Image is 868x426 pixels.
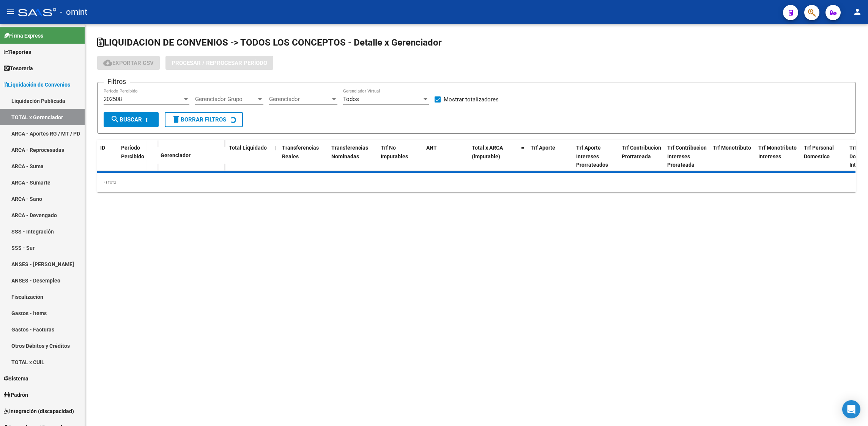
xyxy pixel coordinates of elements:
span: Padrón [4,391,28,399]
span: Trf Aporte [531,145,555,151]
datatable-header-cell: Trf No Imputables [378,140,423,173]
span: Liquidación de Convenios [4,80,70,89]
span: Sistema [4,374,28,383]
span: Trf Aporte Intereses Prorrateados [576,145,608,168]
span: Transferencias Nominadas [331,145,368,159]
div: 0 total [97,173,856,192]
span: Borrar Filtros [172,116,226,123]
datatable-header-cell: | [271,140,279,173]
span: Trf Personal Domestico [804,145,834,159]
span: Mostrar totalizadores [444,95,499,104]
mat-icon: search [110,115,120,124]
datatable-header-cell: Total x ARCA (imputable) [469,140,518,173]
span: 202508 [104,96,122,103]
span: Trf Monotributo Intereses [758,145,797,159]
datatable-header-cell: Trf Contribucion Intereses Prorateada [664,140,710,173]
span: Exportar CSV [103,60,154,66]
button: Exportar CSV [97,56,160,70]
span: Gerenciador [161,152,191,158]
span: Transferencias Reales [282,145,319,159]
datatable-header-cell: = [518,140,528,173]
datatable-header-cell: Transferencias Reales [279,140,328,173]
datatable-header-cell: Gerenciador [158,147,226,164]
span: Gerenciador [269,96,331,103]
button: Procesar / Reprocesar período [165,56,273,70]
span: Total Liquidado [229,145,267,151]
span: Tesorería [4,64,33,73]
mat-icon: cloud_download [103,58,112,67]
span: Reportes [4,48,31,56]
datatable-header-cell: ANT [423,140,469,173]
span: Total x ARCA (imputable) [472,145,503,159]
span: - omint [60,4,87,21]
h3: Filtros [104,76,130,87]
datatable-header-cell: Trf Aporte Intereses Prorrateados [573,140,619,173]
datatable-header-cell: Trf Contribucion Prorrateada [619,140,664,173]
span: Todos [343,96,359,103]
span: Gerenciador Grupo [195,96,257,103]
mat-icon: delete [172,115,181,124]
span: Trf Contribucion Prorrateada [622,145,661,159]
datatable-header-cell: Trf Personal Domestico [801,140,846,173]
datatable-header-cell: Transferencias Nominadas [328,140,378,173]
span: ANT [426,145,437,151]
mat-icon: menu [6,7,15,16]
datatable-header-cell: Trf Monotributo [710,140,755,173]
datatable-header-cell: ID [97,140,118,172]
span: Período Percibido [121,145,144,159]
span: Integración (discapacidad) [4,407,74,415]
div: Open Intercom Messenger [842,400,860,418]
datatable-header-cell: Total Liquidado [226,140,271,173]
span: Trf Contribucion Intereses Prorateada [667,145,707,168]
datatable-header-cell: Trf Aporte [528,140,573,173]
button: Borrar Filtros [165,112,243,127]
datatable-header-cell: Período Percibido [118,140,147,172]
mat-icon: person [853,7,862,16]
span: LIQUIDACION DE CONVENIOS -> TODOS LOS CONCEPTOS - Detalle x Gerenciador [97,37,442,48]
button: Buscar [104,112,159,127]
span: | [274,145,276,151]
span: = [521,145,524,151]
span: Firma Express [4,32,43,40]
datatable-header-cell: Trf Monotributo Intereses [755,140,801,173]
span: ID [100,145,105,151]
span: Trf No Imputables [381,145,408,159]
span: Trf Monotributo [713,145,751,151]
span: Procesar / Reprocesar período [172,60,267,66]
span: Buscar [110,116,142,123]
